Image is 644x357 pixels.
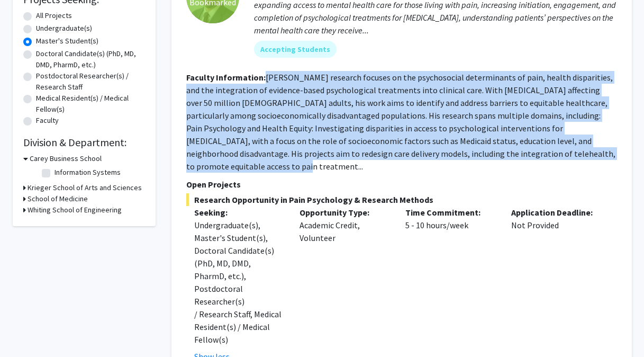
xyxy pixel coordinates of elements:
[194,206,284,219] p: Seeking:
[36,93,145,115] label: Medical Resident(s) / Medical Fellow(s)
[186,193,617,206] span: Research Opportunity in Pain Psychology & Research Methods
[194,219,284,346] div: Undergraduate(s), Master's Student(s), Doctoral Candidate(s) (PhD, MD, DMD, PharmD, etc.), Postdo...
[36,10,72,21] label: All Projects
[36,48,145,70] label: Doctoral Candidate(s) (PhD, MD, DMD, PharmD, etc.)
[23,136,145,149] h2: Division & Department:
[8,309,45,349] iframe: Chat
[36,23,92,34] label: Undergraduate(s)
[254,41,337,58] mat-chip: Accepting Students
[186,72,266,83] b: Faculty Information:
[36,115,59,126] label: Faculty
[28,193,88,204] h3: School of Medicine
[186,178,617,191] p: Open Projects
[36,35,98,47] label: Master's Student(s)
[511,206,601,219] p: Application Deadline:
[36,70,145,93] label: Postdoctoral Researcher(s) / Research Staff
[28,182,142,193] h3: Krieger School of Arts and Sciences
[55,167,121,178] label: Information Systems
[300,206,389,219] p: Opportunity Type:
[186,72,615,172] fg-read-more: [PERSON_NAME] research focuses on the psychosocial determinants of pain, health disparities, and ...
[30,153,102,164] h3: Carey Business School
[28,204,122,216] h3: Whiting School of Engineering
[405,206,495,219] p: Time Commitment:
